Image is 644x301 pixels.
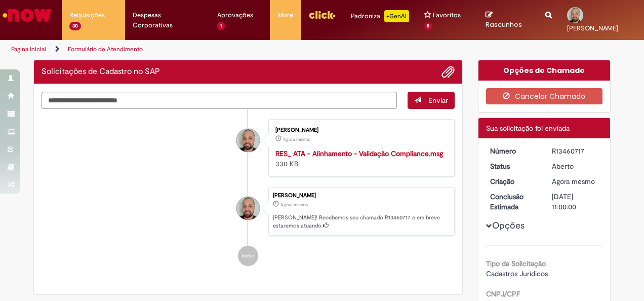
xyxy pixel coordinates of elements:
[280,202,308,208] time: 29/08/2025 08:21:34
[486,88,603,104] button: Cancelar Chamado
[275,127,444,133] div: [PERSON_NAME]
[486,11,530,29] a: Rascunhos
[408,92,455,109] button: Enviar
[8,40,422,59] ul: Trilhas de página
[478,60,611,81] div: Opções do Chamado
[486,289,520,298] b: CNPJ/CPF
[552,161,599,171] div: Aberto
[308,7,336,22] img: click_logo_yellow_360x200.png
[133,10,202,30] span: Despesas Corporativas
[42,92,397,108] textarea: Digite sua mensagem aqui...
[482,176,545,186] dt: Criação
[552,176,599,186] div: 29/08/2025 08:21:34
[441,65,455,79] button: Adicionar anexos
[11,45,46,53] a: Página inicial
[482,192,545,212] dt: Conclusão Estimada
[424,22,433,30] span: 5
[552,177,595,186] span: Agora mesmo
[275,148,444,169] div: 330 KB
[486,269,548,278] span: Cadastros Jurídicos
[486,20,522,29] span: Rascunhos
[384,10,409,22] p: +GenAi
[433,10,461,20] span: Favoritos
[273,193,449,199] div: [PERSON_NAME]
[273,214,449,230] p: [PERSON_NAME]! Recebemos seu chamado R13460717 e em breve estaremos atuando.
[486,124,570,133] span: Sua solicitação foi enviada
[69,22,81,30] span: 30
[217,10,253,20] span: Aprovações
[236,129,260,152] div: Pedro Rosa de Moraes
[42,109,455,276] ul: Histórico de tíquete
[1,5,53,25] img: ServiceNow
[552,177,595,186] time: 29/08/2025 08:21:34
[236,197,260,220] div: Pedro Rosa de Moraes
[482,161,545,171] dt: Status
[552,146,599,156] div: R13460717
[567,24,618,32] span: [PERSON_NAME]
[69,10,105,20] span: Requisições
[275,149,443,158] a: RES_ ATA - Alinhamento - Validação Compliance.msg
[482,146,545,156] dt: Número
[486,259,546,268] b: Tipo da Solicitação
[68,45,143,53] a: Formulário de Atendimento
[277,10,293,20] span: More
[283,136,310,142] time: 29/08/2025 08:21:32
[42,67,160,77] h2: Solicitações de Cadastro no SAP Histórico de tíquete
[280,202,308,208] span: Agora mesmo
[217,22,225,30] span: 1
[283,136,310,142] span: Agora mesmo
[351,10,409,22] div: Padroniza
[42,187,455,236] li: Pedro Rosa de Moraes
[428,96,448,105] span: Enviar
[552,192,599,212] div: [DATE] 11:00:00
